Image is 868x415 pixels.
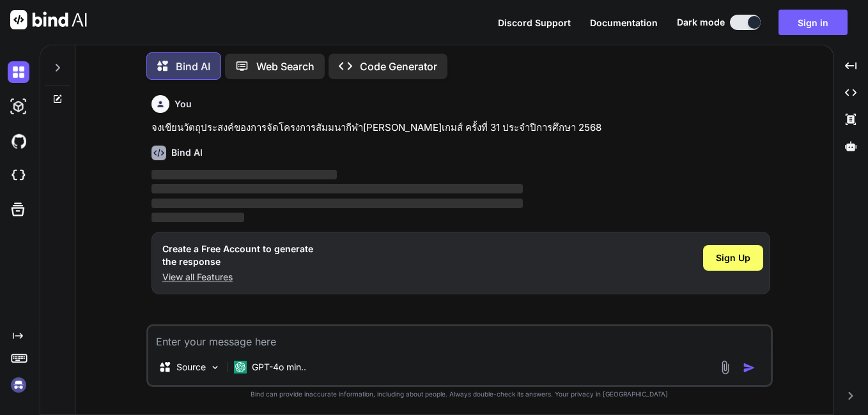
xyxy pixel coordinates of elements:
[210,362,221,373] img: Pick Models
[743,361,756,374] img: icon
[360,59,437,74] p: Code Generator
[151,170,337,179] span: ‌
[234,361,247,373] img: GPT-4o mini
[590,16,658,29] button: Documentation
[151,121,770,135] p: จงเขียนวัตถุประสงค์ของการจัดโครงการสัมมนากีฬา[PERSON_NAME]เกมส์ ครั้งที่ 31 ประจำปีการศึกษา 2568
[252,361,306,373] p: GPT-4o min..
[498,16,571,29] button: Discord Support
[677,16,725,29] span: Dark mode
[162,271,313,283] p: View all Features
[716,252,750,264] span: Sign Up
[162,243,313,268] h1: Create a Free Account to generate the response
[8,374,29,396] img: signin
[779,10,848,35] button: Sign in
[10,10,87,29] img: Bind AI
[176,59,210,74] p: Bind AI
[8,165,29,186] img: cloudideIcon
[8,96,29,117] img: darkAi-studio
[174,98,192,110] h6: You
[8,61,29,83] img: darkChat
[8,130,29,152] img: githubDark
[146,389,773,399] p: Bind can provide inaccurate information, including about people. Always double-check its answers....
[171,146,203,159] h6: Bind AI
[718,360,732,375] img: attachment
[151,199,523,208] span: ‌
[256,59,314,74] p: Web Search
[498,17,571,28] span: Discord Support
[176,361,206,373] p: Source
[151,184,523,193] span: ‌
[590,17,658,28] span: Documentation
[151,213,244,222] span: ‌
